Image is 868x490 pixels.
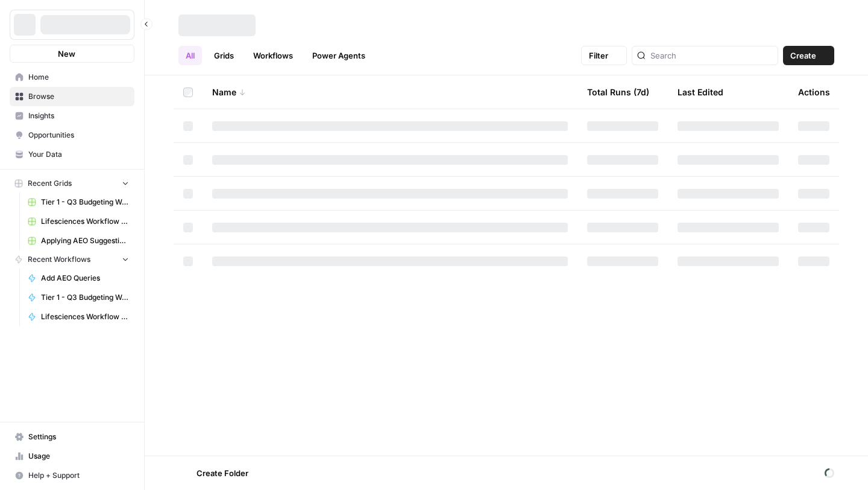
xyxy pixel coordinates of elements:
span: Lifesciences Workflow ([DATE]) [41,311,129,322]
a: Lifesciences Workflow ([DATE]) [22,307,134,326]
button: Create [783,46,834,65]
div: Name [212,75,568,109]
a: Browse [10,87,134,106]
span: Create Folder [197,467,248,479]
span: Applying AEO Suggestions [41,235,129,246]
a: Usage [10,447,134,466]
a: Tier 1 - Q3 Budgeting Workflows [22,288,134,307]
a: All [178,46,202,65]
span: Filter [589,49,608,62]
button: Recent Workflows [10,250,134,269]
span: New [58,48,75,60]
button: Create Folder [178,463,256,483]
span: Settings [28,431,129,442]
a: Settings [10,427,134,447]
a: Home [10,68,134,87]
span: Add AEO Queries [41,273,129,284]
div: Actions [798,75,830,109]
span: Insights [28,110,129,121]
span: Browse [28,91,129,102]
span: Usage [28,451,129,462]
a: Workflows [246,46,300,65]
div: Total Runs (7d) [587,75,649,109]
a: Your Data [10,145,134,164]
a: Add AEO Queries [22,269,134,288]
button: Filter [581,46,627,65]
a: Opportunities [10,126,134,145]
span: Home [28,72,129,83]
span: Tier 1 - Q3 Budgeting Workflows Grid [41,197,129,208]
input: Search [650,49,773,62]
span: Recent Workflows [28,254,90,265]
span: Help + Support [28,470,129,481]
a: Power Agents [305,46,373,65]
a: Grids [207,46,241,65]
a: Applying AEO Suggestions [22,231,134,250]
a: Lifesciences Workflow ([DATE]) Grid [22,212,134,231]
button: Recent Grids [10,174,134,192]
a: Insights [10,106,134,126]
span: Create [790,49,816,62]
span: Tier 1 - Q3 Budgeting Workflows [41,292,129,303]
span: Lifesciences Workflow ([DATE]) Grid [41,216,129,227]
span: Opportunities [28,130,129,141]
div: Last Edited [678,75,723,109]
span: Your Data [28,149,129,160]
button: New [10,45,134,63]
button: Help + Support [10,466,134,485]
span: Recent Grids [28,178,72,189]
a: Tier 1 - Q3 Budgeting Workflows Grid [22,192,134,212]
